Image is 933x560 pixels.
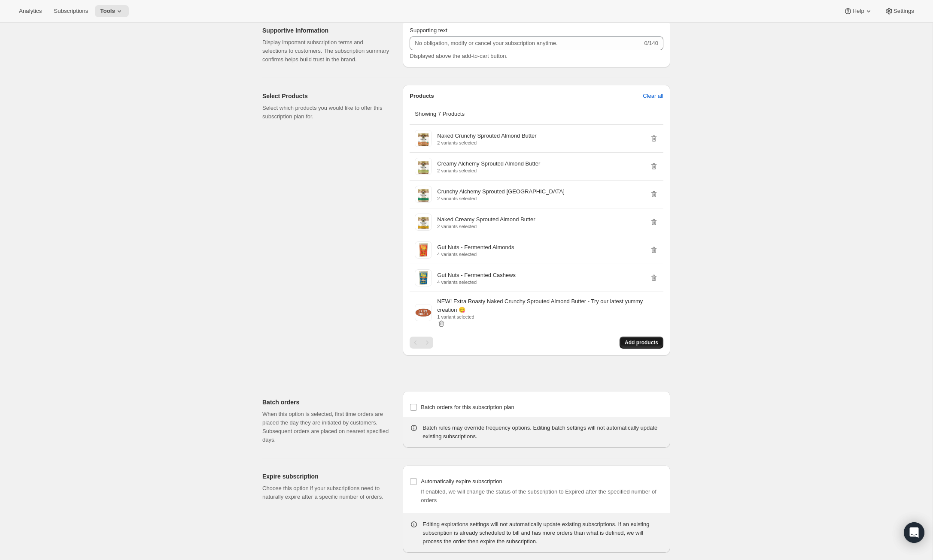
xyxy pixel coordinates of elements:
[437,224,535,229] p: 2 variants selected
[625,339,658,346] span: Add products
[437,280,516,285] p: 4 variants selected
[638,89,669,103] button: Clear all
[262,38,389,64] p: Display important subscription terms and selections to customers. The subscription summary confir...
[415,130,432,147] img: Naked Crunchy Sprouted Almond Butter
[437,160,540,168] p: Creamy Alchemy Sprouted Almond Butter
[643,92,663,100] span: Clear all
[95,5,129,17] button: Tools
[410,92,434,100] p: Products
[893,8,914,15] span: Settings
[852,8,864,15] span: Help
[437,252,514,257] p: 4 variants selected
[437,215,535,224] p: Naked Creamy Sprouted Almond Butter
[839,5,878,17] button: Help
[421,404,514,410] span: Batch orders for this subscription plan
[262,472,389,481] h2: Expire subscription
[262,104,389,121] p: Select which products you would like to offer this subscription plan for.
[262,410,389,444] p: When this option is selected, first time orders are placed the day they are initiated by customer...
[410,27,447,33] span: Supporting text
[19,8,42,15] span: Analytics
[422,424,663,441] div: Batch rules may override frequency options. Editing batch settings will not automatically update ...
[437,243,514,252] p: Gut Nuts - Fermented Almonds
[262,398,389,406] h2: Batch orders
[49,5,93,17] button: Subscriptions
[262,484,389,501] p: Choose this option if your subscriptions need to naturally expire after a specific number of orders.
[880,5,919,17] button: Settings
[437,168,540,173] p: 2 variants selected
[620,337,663,349] button: Add products
[262,92,389,100] h2: Select Products
[421,478,502,485] span: Automatically expire subscription
[415,241,432,259] img: Gut Nuts - Fermented Almonds
[437,297,658,314] p: NEW! Extra Roasty Naked Crunchy Sprouted Almond Butter - Try our latest yummy creation 😋
[100,8,115,15] span: Tools
[262,26,389,35] h2: Supportive Information
[437,132,536,140] p: Naked Crunchy Sprouted Almond Butter
[415,269,432,286] img: Gut Nuts - Fermented Cashews
[904,522,924,543] div: Open Intercom Messenger
[415,186,432,203] img: Crunchy Alchemy Sprouted Almond Butter
[421,488,656,503] span: If enabled, we will change the status of the subscription to Expired after the specified number o...
[54,8,88,15] span: Subscriptions
[437,140,536,145] p: 2 variants selected
[437,271,516,280] p: Gut Nuts - Fermented Cashews
[415,158,432,175] img: Creamy Alchemy Sprouted Almond Butter
[422,520,663,546] div: Editing expirations settings will not automatically update existing subscriptions. If an existing...
[14,5,47,17] button: Analytics
[437,187,564,196] p: Crunchy Alchemy Sprouted [GEOGRAPHIC_DATA]
[437,196,564,201] p: 2 variants selected
[415,111,465,117] span: Showing 7 Products
[415,214,432,231] img: Naked Creamy Sprouted Almond Butter
[410,53,508,59] span: Displayed above the add-to-cart button.
[437,314,658,319] p: 1 variant selected
[410,36,642,50] input: No obligation, modify or cancel your subscription anytime.
[410,337,433,349] nav: Pagination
